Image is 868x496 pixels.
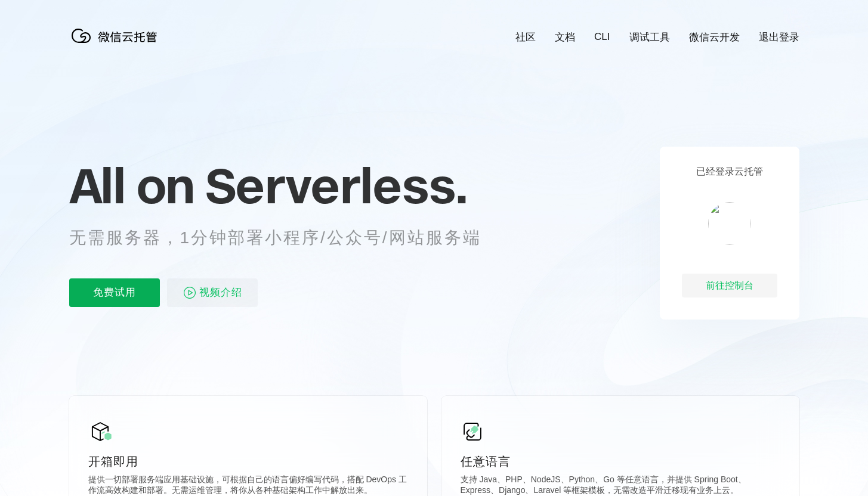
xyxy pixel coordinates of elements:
img: 微信云托管 [69,24,165,48]
p: 无需服务器，1分钟部署小程序/公众号/网站服务端 [69,226,503,250]
a: 微信云开发 [689,30,740,44]
p: 免费试用 [69,278,160,307]
span: All on [69,156,194,215]
a: 社区 [515,30,536,44]
span: Serverless. [205,156,467,215]
p: 已经登录云托管 [696,166,763,178]
a: 文档 [555,30,575,44]
a: 退出登录 [759,30,799,44]
span: 视频介绍 [199,278,242,307]
div: 前往控制台 [682,274,777,297]
p: 开箱即用 [88,453,408,470]
p: 任意语言 [461,453,780,470]
a: 调试工具 [629,30,670,44]
a: CLI [594,31,610,43]
img: video_play.svg [183,286,197,300]
a: 微信云托管 [69,39,165,49]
